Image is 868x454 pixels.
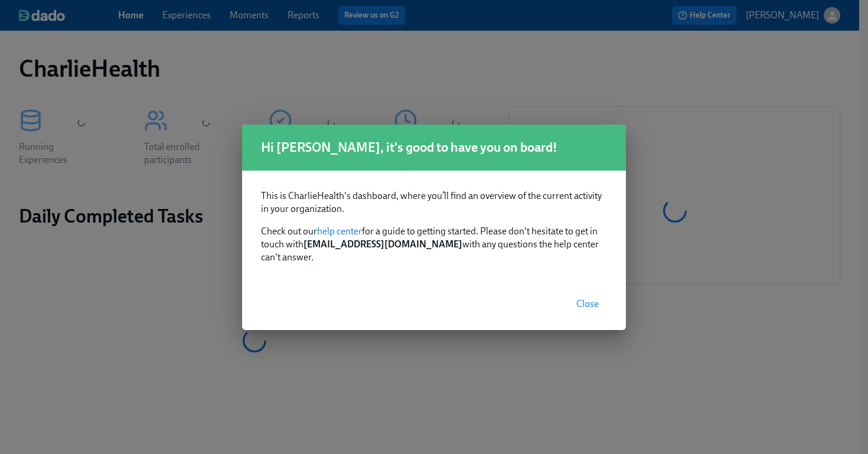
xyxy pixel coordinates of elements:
h1: Hi [PERSON_NAME], it's good to have you on board! [261,139,607,156]
button: Close [568,292,607,316]
p: This is CharlieHealth's dashboard, where you’ll find an overview of the current activity in your ... [261,190,607,215]
span: Close [576,298,599,310]
strong: [EMAIL_ADDRESS][DOMAIN_NAME] [304,239,462,250]
div: Check out our for a guide to getting started. Please don't hesitate to get in touch with with any... [242,171,626,278]
a: help center [317,226,362,237]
